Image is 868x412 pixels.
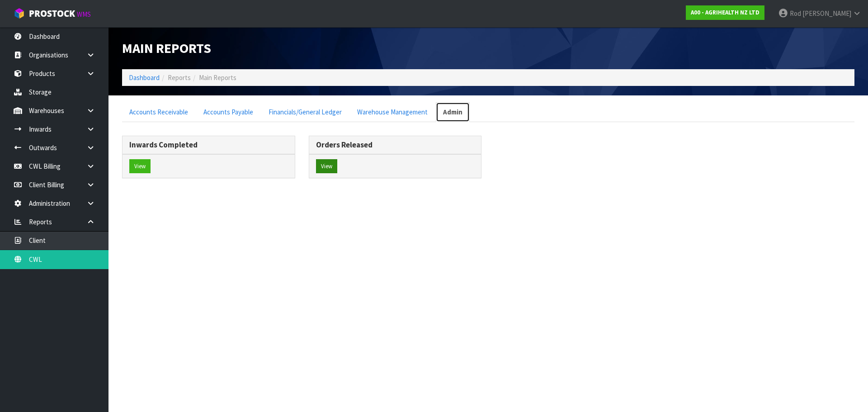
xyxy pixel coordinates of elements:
[122,102,195,122] a: Accounts Receivable
[436,102,470,122] a: Admin
[350,102,435,122] a: Warehouse Management
[14,8,25,19] img: cube-alt.png
[77,10,91,19] small: WMS
[691,9,759,16] strong: A00 - AGRIHEALTH NZ LTD
[196,102,260,122] a: Accounts Payable
[686,5,764,20] a: A00 - AGRIHEALTH NZ LTD
[261,102,349,122] a: Financials/General Ledger
[168,73,191,82] span: Reports
[122,39,211,57] span: Main Reports
[802,9,851,18] span: [PERSON_NAME]
[129,73,160,82] a: Dashboard
[316,159,337,174] button: View
[199,73,236,82] span: Main Reports
[790,9,801,18] span: Rod
[29,8,75,19] span: ProStock
[129,141,288,149] h3: Inwards Completed
[316,141,475,149] h3: Orders Released
[129,159,151,174] button: View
